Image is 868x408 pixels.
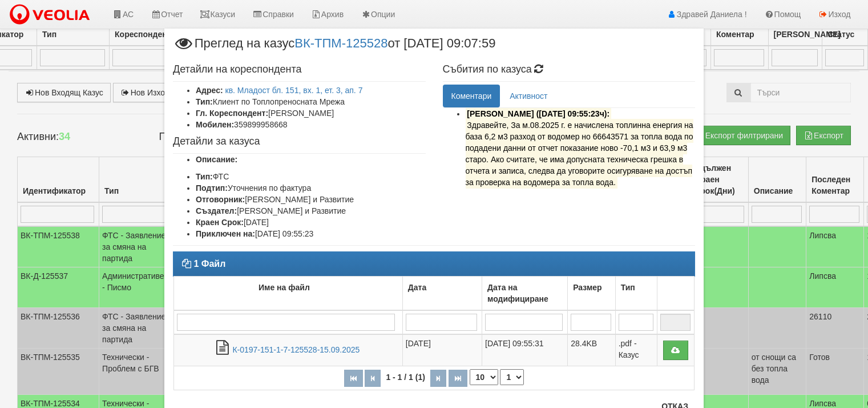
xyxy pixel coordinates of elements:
[430,370,446,387] button: Следваща страница
[196,119,426,130] li: 359899958668
[365,370,381,387] button: Предишна страница
[196,194,426,205] li: [PERSON_NAME] и Развитие
[402,334,482,366] td: [DATE]
[196,228,426,239] li: [DATE] 09:55:23
[196,120,234,129] b: Мобилен:
[573,283,601,292] b: Размер
[466,108,696,188] li: Изпратено до кореспондента
[466,119,693,189] mark: Здравейте, За м.08.2025 г. е начислена топлинна енергия на база 6,2 м3 разход от водомер но 66643...
[383,373,427,382] span: 1 - 1 / 1 (1)
[225,86,363,95] a: кв. Младост бл. 151, вх. 1, ет. 3, ап. 7
[568,277,615,311] td: Размер: No sort applied, activate to apply an ascending sort
[174,334,695,366] tr: К-0197-151-1-7-125528-15.09.2025.pdf - Казус
[443,64,696,75] h4: Събития по казуса
[500,369,524,385] select: Страница номер
[196,109,268,118] b: Гл. Кореспондент:
[193,259,225,269] strong: 1 Файл
[196,96,426,107] li: Клиент по Топлопреносната Мрежа
[232,345,360,354] a: К-0197-151-1-7-125528-15.09.2025
[408,283,426,292] b: Дата
[443,85,500,107] a: Коментари
[470,369,498,385] select: Брой редове на страница
[487,283,548,303] b: Дата на модифициране
[173,136,426,147] h4: Детайли за казуса
[657,277,694,311] td: : No sort applied, activate to apply an ascending sort
[173,64,426,75] h4: Детайли на кореспондента
[196,86,223,95] b: Адрес:
[615,277,657,311] td: Тип: No sort applied, activate to apply an ascending sort
[196,205,426,217] li: [PERSON_NAME] и Развитие
[196,218,244,227] b: Краен Срок:
[196,195,245,204] b: Отговорник:
[196,229,255,238] b: Приключен на:
[196,171,426,182] li: ФТС
[259,283,310,292] b: Име на файл
[466,107,611,120] mark: [PERSON_NAME] ([DATE] 09:55:23ч):
[196,217,426,228] li: [DATE]
[196,206,237,215] b: Създател:
[294,36,387,50] a: ВК-ТПМ-125528
[196,183,228,193] b: Подтип:
[449,370,467,387] button: Последна страница
[568,334,615,366] td: 28.4KB
[482,277,568,311] td: Дата на модифициране: No sort applied, activate to apply an ascending sort
[615,334,657,366] td: .pdf - Казус
[482,334,568,366] td: [DATE] 09:55:31
[501,85,556,107] a: Активност
[196,182,426,194] li: Уточнения по фактура
[402,277,482,311] td: Дата: No sort applied, activate to apply an ascending sort
[196,107,426,119] li: [PERSON_NAME]
[173,37,495,58] span: Преглед на казус от [DATE] 09:07:59
[621,283,635,292] b: Тип
[196,172,213,181] b: Тип:
[196,155,237,164] b: Описание:
[196,97,213,106] b: Тип:
[174,277,403,311] td: Име на файл: No sort applied, activate to apply an ascending sort
[344,370,363,387] button: Първа страница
